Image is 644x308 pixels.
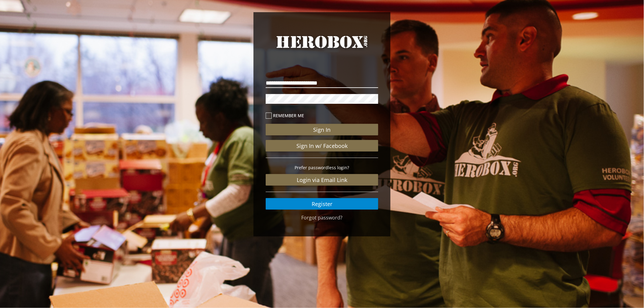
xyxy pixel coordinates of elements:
a: Sign In w/ Facebook [266,140,378,152]
label: Remember me [266,112,378,119]
a: Register [266,198,378,210]
p: Prefer passwordless login? [266,164,378,171]
a: Forgot password? [302,214,343,221]
button: Sign In [266,124,378,135]
a: Login via Email Link [266,174,378,186]
a: HeroBox [266,33,378,61]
